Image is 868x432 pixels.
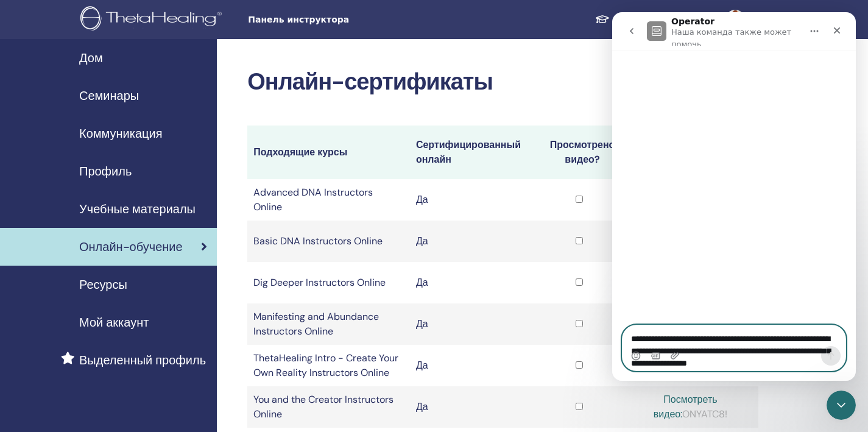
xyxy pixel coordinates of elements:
[247,221,410,262] td: Basic DNA Instructors Online
[79,238,183,256] span: Онлайн-обучение
[629,392,752,422] div: ONYATC8!
[79,351,206,369] span: Выделенный профиль
[79,162,132,180] span: Профиль
[410,386,536,428] td: Да
[410,221,536,262] td: Да
[827,391,856,420] iframe: Intercom live chat
[410,345,536,386] td: Да
[595,14,610,24] img: graduation-cap-white.svg
[247,345,410,386] td: ThetaHealing Intro - Create Your Own Reality Instructors Online
[248,13,431,26] span: Панель инструктора
[247,303,410,345] td: Manifesting and Abundance Instructors Online
[247,262,410,303] td: Dig Deeper Instructors Online
[247,386,410,428] td: You and the Creator Instructors Online
[247,126,410,179] th: Подходящие курсы
[725,10,745,29] img: default.jpg
[410,303,536,345] td: Да
[410,126,536,179] th: Сертифицированный онлайн
[410,262,536,303] td: Да
[79,275,127,294] span: Ресурсы
[410,179,536,221] td: Да
[536,126,623,179] th: Просмотрено видео?
[585,9,715,31] a: Студенческая панель
[79,200,196,218] span: Учебные материалы
[247,179,410,221] td: Advanced DNA Instructors Online
[79,87,139,105] span: Семинары
[247,68,758,96] h2: Онлайн-сертификаты
[79,49,103,67] span: Дом
[80,6,226,34] img: logo.png
[612,12,856,381] iframe: Intercom live chat
[79,313,149,331] span: Мой аккаунт
[79,124,162,143] span: Коммуникация
[654,393,718,420] a: Посмотреть видео:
